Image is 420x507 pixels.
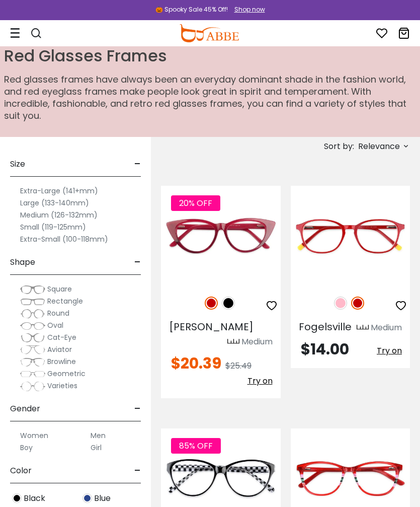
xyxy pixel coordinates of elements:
[247,372,273,390] button: Try on
[20,221,86,233] label: Small (119-125mm)
[171,438,221,454] span: 85% OFF
[47,356,76,367] span: Browline
[205,297,218,310] img: Red
[12,493,22,503] img: Black
[47,308,69,318] span: Round
[47,381,77,391] span: Varieties
[20,321,45,331] img: Oval.png
[47,296,83,306] span: Rectangle
[47,332,76,342] span: Cat-Eye
[20,345,45,355] img: Aviator.png
[20,357,45,367] img: Browline.png
[20,309,45,319] img: Round.png
[134,152,141,176] span: -
[20,369,45,379] img: Geometric.png
[82,493,92,503] img: Blue
[371,322,402,334] div: Medium
[358,137,400,156] span: Relevance
[94,492,111,504] span: Blue
[357,324,369,332] img: size ruler
[324,140,354,152] span: Sort by:
[47,369,86,379] span: Geometric
[10,250,35,274] span: Shape
[10,459,32,483] span: Color
[171,195,220,211] span: 20% OFF
[20,209,98,221] label: Medium (126-132mm)
[134,397,141,421] span: -
[301,338,349,360] span: $14.00
[222,297,235,310] img: Black
[47,284,72,294] span: Square
[4,74,416,122] p: Red glasses frames have always been an everyday dominant shade in the fashion world, and red eyeg...
[20,284,45,295] img: Square.png
[10,397,40,421] span: Gender
[10,152,25,176] span: Size
[47,344,72,354] span: Aviator
[161,186,281,285] img: Red Nora - Acetate ,Universal Bridge Fit
[134,459,141,483] span: -
[225,360,251,372] span: $25.49
[179,24,238,42] img: abbeglasses.com
[169,320,254,334] span: [PERSON_NAME]
[155,5,228,14] div: 🎃 Spooky Sale 45% Off!
[134,250,141,274] span: -
[377,342,402,360] button: Try on
[20,233,108,245] label: Extra-Small (100-118mm)
[20,333,45,343] img: Cat-Eye.png
[247,375,273,387] span: Try on
[24,492,45,504] span: Black
[234,5,265,14] div: Shop now
[351,297,364,310] img: Red
[91,442,102,454] label: Girl
[334,297,347,310] img: Pink
[241,336,273,348] div: Medium
[20,297,45,307] img: Rectangle.png
[20,381,45,392] img: Varieties.png
[4,46,416,65] h1: Red Glasses Frames
[229,5,265,14] a: Shop now
[20,197,89,209] label: Large (133-140mm)
[299,320,352,334] span: Fogelsville
[171,352,221,374] span: $20.39
[227,338,239,346] img: size ruler
[20,185,98,197] label: Extra-Large (141+mm)
[47,320,63,330] span: Oval
[291,186,410,285] img: Red Fogelsville - Acetate ,Universal Bridge Fit
[20,442,33,454] label: Boy
[20,429,48,442] label: Women
[377,345,402,356] span: Try on
[91,429,106,442] label: Men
